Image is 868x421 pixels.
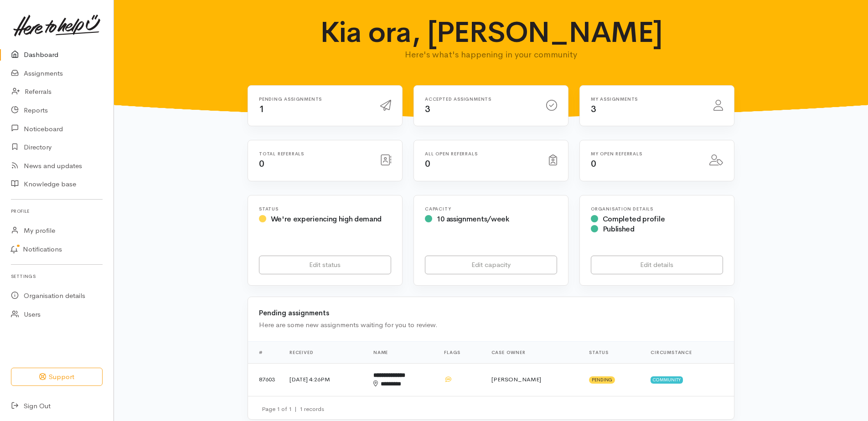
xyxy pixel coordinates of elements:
[314,48,669,61] p: Here's what's happening in your community
[425,151,538,156] h6: All open referrals
[425,206,557,211] h6: Capacity
[484,363,582,396] td: [PERSON_NAME]
[589,376,615,384] span: Pending
[591,158,596,169] span: 0
[425,158,430,169] span: 0
[484,341,582,363] th: Case Owner
[11,205,103,217] h6: Profile
[259,97,369,102] h6: Pending assignments
[651,376,683,384] span: Community
[11,368,103,386] button: Support
[271,214,382,224] span: We're experiencing high demand
[643,341,734,363] th: Circumstance
[259,308,329,317] b: Pending assignments
[603,214,665,224] span: Completed profile
[366,341,437,363] th: Name
[314,16,669,48] h1: Kia ora, [PERSON_NAME]
[248,341,282,363] th: #
[11,270,103,282] h6: Settings
[282,363,366,396] td: [DATE] 4:26PM
[591,97,703,102] h6: My assignments
[425,256,557,274] a: Edit capacity
[437,341,484,363] th: Flags
[591,256,723,274] a: Edit details
[603,224,635,234] span: Published
[591,206,723,211] h6: Organisation Details
[437,214,509,224] span: 10 assignments/week
[591,151,698,156] h6: My open referrals
[259,206,391,211] h6: Status
[425,97,535,102] h6: Accepted assignments
[259,151,369,156] h6: Total referrals
[591,103,596,115] span: 3
[259,256,391,274] a: Edit status
[259,158,264,169] span: 0
[425,103,430,115] span: 3
[582,341,643,363] th: Status
[294,405,297,413] span: |
[282,341,366,363] th: Received
[262,405,324,413] small: Page 1 of 1 1 records
[259,320,723,330] div: Here are some new assignments waiting for you to review.
[248,363,282,396] td: 87603
[259,103,264,115] span: 1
